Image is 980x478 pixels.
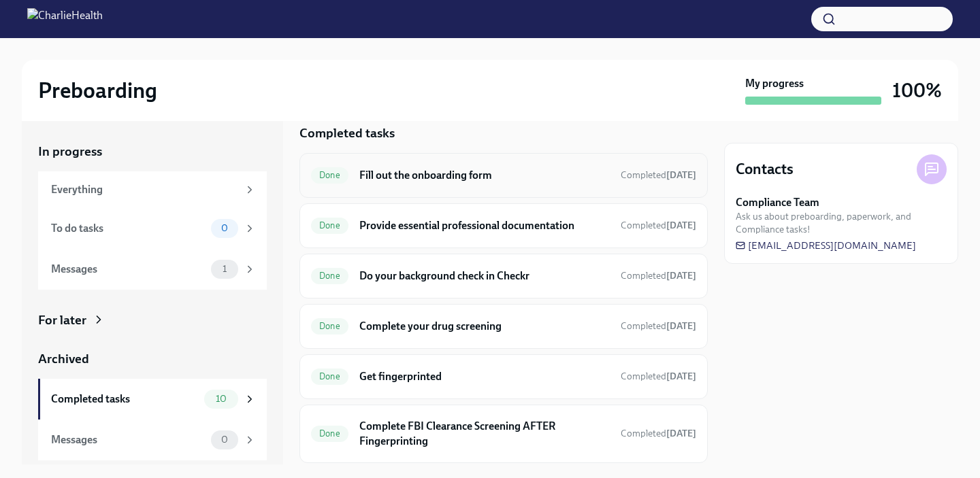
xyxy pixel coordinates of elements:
span: 10 [208,394,235,404]
strong: [DATE] [666,320,696,332]
h6: Complete your drug screening [359,319,610,334]
div: Completed tasks [51,392,199,407]
a: DoneDo your background check in CheckrCompleted[DATE] [311,265,696,287]
strong: My progress [745,76,804,91]
a: Archived [38,350,267,368]
a: DoneProvide essential professional documentationCompleted[DATE] [311,215,696,237]
a: To do tasks0 [38,208,267,249]
div: Messages [51,262,206,277]
h3: 100% [892,78,942,103]
span: 0 [213,434,236,445]
a: Completed tasks10 [38,379,267,420]
span: Done [311,321,348,331]
span: Done [311,170,348,180]
strong: Compliance Team [736,195,819,210]
span: Done [311,371,348,381]
span: Done [311,428,348,439]
strong: [DATE] [666,428,696,439]
a: DoneComplete your drug screeningCompleted[DATE] [311,315,696,337]
a: In progress [38,143,267,160]
span: Ask us about preboarding, paperwork, and Compliance tasks! [736,210,947,236]
span: Completed [621,220,696,231]
h6: Provide essential professional documentation [359,218,610,233]
span: September 5th, 2025 12:32 [621,427,696,440]
h6: Get fingerprinted [359,369,610,384]
span: Completed [621,428,696,439]
a: DoneComplete FBI Clearance Screening AFTER FingerprintingCompleted[DATE] [311,416,696,451]
div: For later [38,311,86,329]
h6: Do your background check in Checkr [359,269,610,284]
a: DoneFill out the onboarding formCompleted[DATE] [311,165,696,186]
span: 0 [213,223,236,233]
span: 1 [214,264,235,274]
h4: Contacts [736,159,794,180]
strong: [DATE] [666,169,696,181]
strong: [DATE] [666,220,696,231]
h6: Complete FBI Clearance Screening AFTER Fingerprinting [359,419,610,449]
div: Messages [51,432,206,447]
a: Messages0 [38,420,267,460]
strong: [DATE] [666,270,696,281]
span: Completed [621,169,696,181]
span: September 5th, 2025 14:01 [621,219,696,232]
a: Everything [38,171,267,208]
a: For later [38,311,267,329]
h6: Fill out the onboarding form [359,168,610,183]
span: Done [311,271,348,281]
div: Everything [51,182,238,197]
span: Completed [621,371,696,382]
h5: Completed tasks [299,124,395,142]
span: Completed [621,270,696,281]
a: [EMAIL_ADDRESS][DOMAIN_NAME] [736,239,916,252]
span: September 5th, 2025 12:31 [621,370,696,383]
img: CharlieHealth [27,8,103,30]
span: Completed [621,320,696,332]
div: To do tasks [51,221,206,236]
a: DoneGet fingerprintedCompleted[DATE] [311,366,696,388]
span: September 5th, 2025 12:33 [621,320,696,332]
h2: Preboarding [38,77,157,104]
a: Messages1 [38,249,267,290]
strong: [DATE] [666,371,696,382]
span: Done [311,220,348,231]
span: September 3rd, 2025 09:06 [621,169,696,182]
span: September 3rd, 2025 09:08 [621,269,696,282]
